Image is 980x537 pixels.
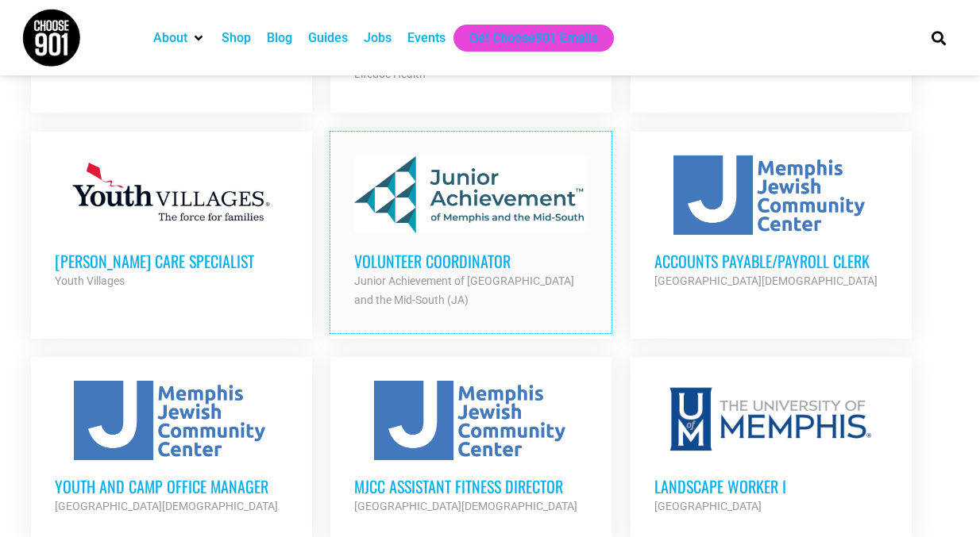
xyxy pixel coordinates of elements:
a: Events [407,29,446,48]
h3: MJCC Assistant Fitness Director [354,476,588,497]
strong: Youth Villages [55,274,125,287]
strong: Lifedoc Health [354,67,426,80]
h3: Accounts Payable/Payroll Clerk [654,251,888,271]
a: Get Choose901 Emails [469,29,598,48]
h3: Landscape Worker I [654,476,888,497]
a: Accounts Payable/Payroll Clerk [GEOGRAPHIC_DATA][DEMOGRAPHIC_DATA] [631,132,912,314]
a: Blog [267,29,292,48]
h3: Youth and Camp Office Manager [55,476,288,497]
div: About [145,25,214,52]
a: Volunteer Coordinator Junior Achievement of [GEOGRAPHIC_DATA] and the Mid-South (JA) [330,132,612,333]
h3: [PERSON_NAME] Care Specialist [55,251,288,271]
a: About [153,29,187,48]
a: Shop [222,29,251,48]
h3: Volunteer Coordinator [354,251,588,271]
a: [PERSON_NAME] Care Specialist Youth Villages [31,132,312,314]
a: Jobs [364,29,392,48]
strong: [GEOGRAPHIC_DATA][DEMOGRAPHIC_DATA] [354,500,577,512]
a: Guides [308,29,348,48]
strong: [GEOGRAPHIC_DATA][DEMOGRAPHIC_DATA] [654,274,878,287]
strong: [GEOGRAPHIC_DATA] [654,500,762,512]
div: Search [926,25,952,51]
nav: Main nav [145,25,905,52]
strong: [GEOGRAPHIC_DATA][DEMOGRAPHIC_DATA] [55,500,278,512]
strong: Junior Achievement of [GEOGRAPHIC_DATA] and the Mid-South (JA) [354,274,574,306]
